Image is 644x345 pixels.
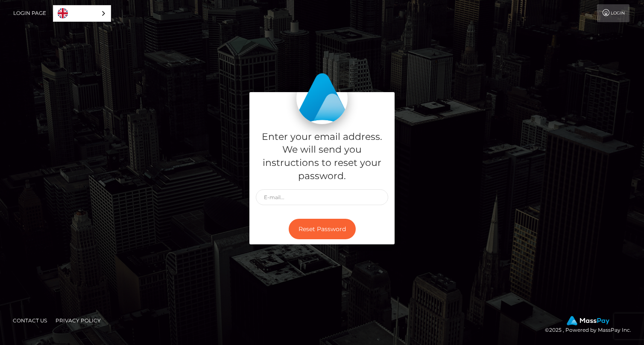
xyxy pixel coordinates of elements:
[289,219,356,240] button: Reset Password
[256,189,388,205] input: E-mail...
[256,130,388,183] h5: Enter your email address. We will send you instructions to reset your password.
[545,316,638,335] div: © 2025 , Powered by MassPay Inc.
[53,5,111,22] aside: Language selected: English
[296,73,348,124] img: MassPay Login
[53,5,111,22] div: Language
[52,314,104,327] a: Privacy Policy
[9,314,50,327] a: Contact Us
[53,6,111,21] a: English
[567,316,609,325] img: MassPay
[13,4,46,22] a: Login Page
[597,4,629,22] a: Login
